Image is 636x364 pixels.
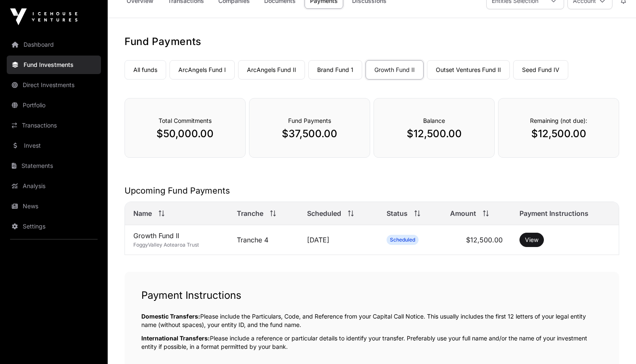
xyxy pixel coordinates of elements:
span: FoggyValley Aotearoa Trust [133,242,199,248]
span: Amount [450,208,476,218]
a: Seed Fund IV [513,60,568,80]
img: Icehouse Ventures Logo [10,8,77,25]
a: Brand Fund 1 [308,60,362,80]
p: $12,500.00 [515,127,602,141]
span: Status [387,208,408,218]
a: Transactions [7,116,101,135]
a: Growth Fund II [366,60,424,80]
h2: Upcoming Fund Payments [125,185,619,197]
iframe: Chat Widget [594,324,636,364]
span: Tranche [237,208,263,218]
a: ArcAngels Fund I [170,60,235,80]
a: Portfolio [7,96,101,114]
span: Remaining (not due): [530,117,587,124]
button: View [519,233,544,247]
p: Please include the Particulars, Code, and Reference from your Capital Call Notice. This usually i... [141,312,602,329]
a: ArcAngels Fund II [238,60,305,80]
a: Invest [7,136,101,155]
span: Total Commitments [159,117,212,124]
span: International Transfers: [141,335,210,342]
span: Scheduled [390,236,415,243]
span: Payment Instructions [519,208,588,218]
h1: Payment Instructions [141,289,602,302]
a: Statements [7,157,101,175]
td: Growth Fund II [125,225,228,255]
p: $50,000.00 [142,127,228,141]
span: Fund Payments [288,117,331,124]
a: Direct Investments [7,76,101,94]
a: Settings [7,217,101,236]
a: Outset Ventures Fund II [427,60,510,80]
td: [DATE] [299,225,378,255]
a: Analysis [7,177,101,195]
a: Fund Investments [7,56,101,74]
span: Balance [423,117,445,124]
a: News [7,197,101,215]
p: Please include a reference or particular details to identify your transfer. Preferably use your f... [141,334,602,351]
p: $37,500.00 [266,127,353,141]
span: Domestic Transfers: [141,313,200,320]
a: Dashboard [7,35,101,54]
td: Tranche 4 [228,225,299,255]
p: $12,500.00 [391,127,477,141]
span: $12,500.00 [466,236,503,244]
span: Name [133,208,152,218]
span: Scheduled [307,208,341,218]
h1: Fund Payments [125,35,619,48]
a: All funds [125,60,166,80]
